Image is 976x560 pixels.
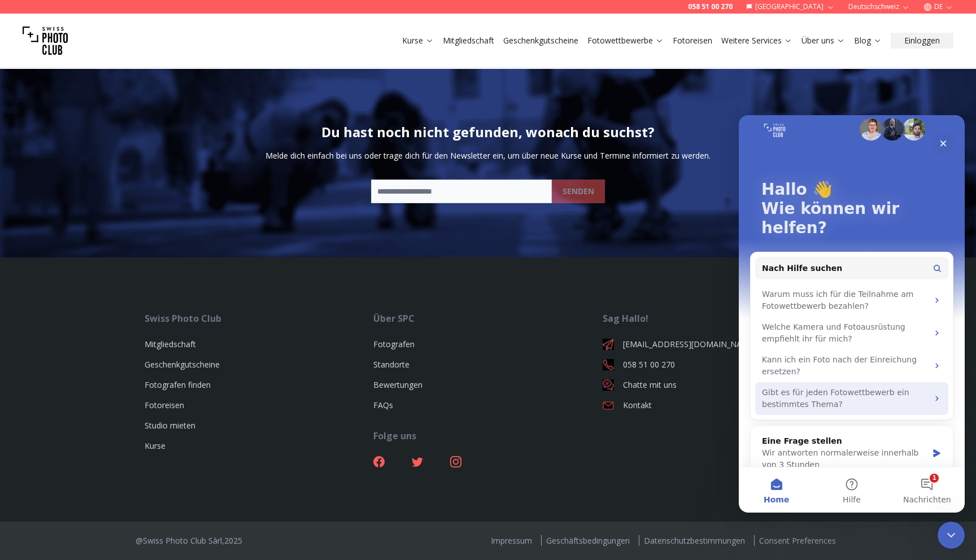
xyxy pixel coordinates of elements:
a: Fotografen [373,339,415,349]
button: Einloggen [891,33,953,49]
iframe: Intercom live chat [739,115,965,513]
a: Kurse [402,35,434,46]
a: Geschenkgutscheine [503,35,578,46]
a: Fotografen finden [145,379,211,390]
div: @Swiss Photo Club Sàrl, 2025 [136,535,242,546]
img: Swiss photo club [23,18,68,63]
button: Geschenkgutscheine [499,33,583,49]
a: FAQs [373,400,393,410]
button: Blog [849,33,886,49]
a: [EMAIL_ADDRESS][DOMAIN_NAME] [603,339,831,350]
a: Consent Preferences [754,535,840,546]
a: Fotowettbewerbe [587,35,664,46]
button: Über uns [797,33,849,49]
a: Chatte mit uns [603,379,831,391]
div: Folge uns [373,429,602,443]
a: Mitgliedschaft [145,339,196,349]
button: SENDEN [552,180,605,203]
a: Studio mieten [145,420,195,431]
a: Impressum [486,535,537,546]
a: Fotoreisen [673,35,712,46]
button: Weitere Services [717,33,797,49]
a: 058 51 00 270 [688,2,733,11]
a: Weitere Services [721,35,792,46]
iframe: Intercom live chat [938,522,965,549]
p: Melde dich einfach bei uns oder trage dich für den Newsletter ein, um über neue Kurse und Termine... [265,150,711,161]
a: Datenschutzbestimmungen [639,535,750,546]
div: Über SPC [373,312,602,325]
div: Sag Hallo! [603,312,831,325]
a: Geschäftsbedingungen [541,535,634,546]
button: Kurse [398,33,438,49]
div: Swiss Photo Club [145,312,373,325]
a: Mitgliedschaft [443,35,494,46]
a: Geschenkgutscheine [145,359,220,370]
button: Fotoreisen [668,33,717,49]
a: Über uns [801,35,845,46]
a: 058 51 00 270 [603,359,831,370]
button: Fotowettbewerbe [583,33,668,49]
h2: Du hast noch nicht gefunden, wonach du suchst? [321,123,655,141]
a: Kontakt [603,400,831,411]
a: Standorte [373,359,409,370]
button: Mitgliedschaft [438,33,499,49]
a: Kurse [145,440,165,451]
a: Bewertungen [373,379,422,390]
b: SENDEN [563,186,594,197]
a: Blog [854,35,882,46]
a: Fotoreisen [145,400,184,410]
